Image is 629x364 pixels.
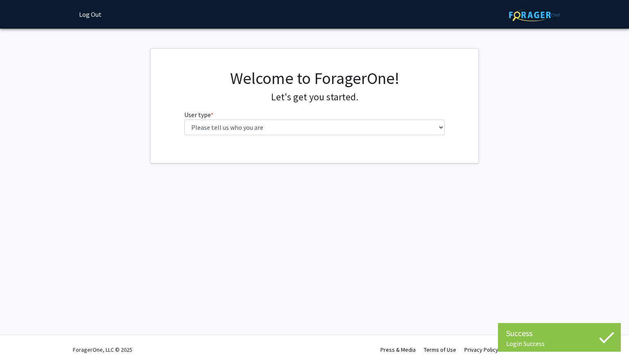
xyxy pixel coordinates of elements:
[184,91,445,103] h4: Let's get you started.
[509,9,560,21] img: ForagerOne Logo
[506,339,613,348] div: Login Success
[73,335,132,364] div: ForagerOne, LLC © 2025
[380,346,416,353] a: Press & Media
[184,110,213,120] label: User type
[184,68,445,88] h1: Welcome to ForagerOne!
[424,346,456,353] a: Terms of Use
[464,346,498,353] a: Privacy Policy
[506,327,613,339] div: Success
